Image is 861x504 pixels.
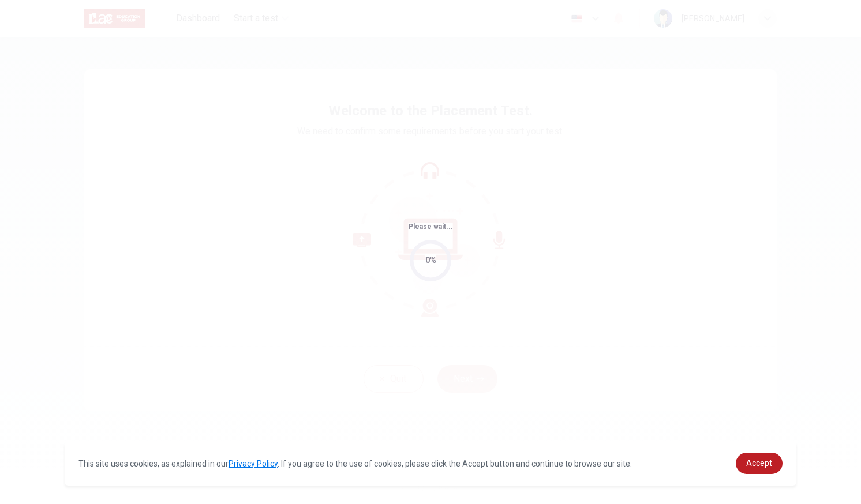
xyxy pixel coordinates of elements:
[229,459,278,468] a: Privacy Policy
[736,453,783,474] a: dismiss cookie message
[65,441,796,486] div: cookieconsent
[78,459,632,468] span: This site uses cookies, as explained in our . If you agree to the use of cookies, please click th...
[746,458,772,468] span: Accept
[409,223,453,231] span: Please wait...
[425,254,436,267] div: 0%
